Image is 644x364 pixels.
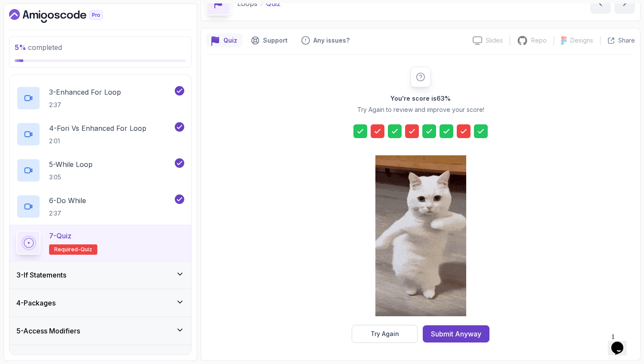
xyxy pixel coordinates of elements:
[618,36,635,45] p: Share
[206,34,242,47] button: quiz button
[16,354,52,364] h3: 6 - Methods
[600,36,635,45] button: Share
[423,325,489,342] button: Submit Anyway
[9,289,191,317] button: 4-Packages
[608,330,635,355] iframe: chat widget
[49,159,93,170] p: 5 - While Loop
[9,9,123,23] a: Dashboard
[390,94,451,103] h2: You're score is 63 %
[16,194,184,219] button: 6-Do While2:37
[49,87,121,97] p: 3 - Enhanced For Loop
[80,246,92,253] span: quiz
[531,36,547,45] p: Repo
[54,246,80,253] span: Required-
[246,34,293,47] button: Support button
[352,325,418,343] button: Try Again
[49,195,86,206] p: 6 - Do While
[16,158,184,182] button: 5-While Loop3:05
[431,329,481,339] div: Submit Anyway
[223,36,237,45] p: Quiz
[357,105,484,114] p: Try Again to review and improve your score!
[371,330,399,338] div: Try Again
[296,34,355,47] button: Feedback button
[16,298,56,308] h3: 4 - Packages
[9,317,191,345] button: 5-Access Modifiers
[49,209,86,218] p: 2:37
[570,36,593,45] p: Designs
[16,270,66,280] h3: 3 - If Statements
[313,36,350,45] p: Any issues?
[49,231,71,241] p: 7 - Quiz
[486,36,503,45] p: Slides
[9,261,191,289] button: 3-If Statements
[16,86,184,110] button: 3-Enhanced For Loop2:37
[49,173,93,182] p: 3:05
[49,137,146,145] p: 2:01
[15,43,26,52] span: 5 %
[263,36,288,45] p: Support
[16,231,184,255] button: 7-QuizRequired-quiz
[49,123,146,133] p: 4 - Fori vs Enhanced For Loop
[16,122,184,146] button: 4-Fori vs Enhanced For Loop2:01
[15,43,62,52] span: completed
[16,326,80,336] h3: 5 - Access Modifiers
[49,101,121,109] p: 2:37
[375,155,466,316] img: cool-cat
